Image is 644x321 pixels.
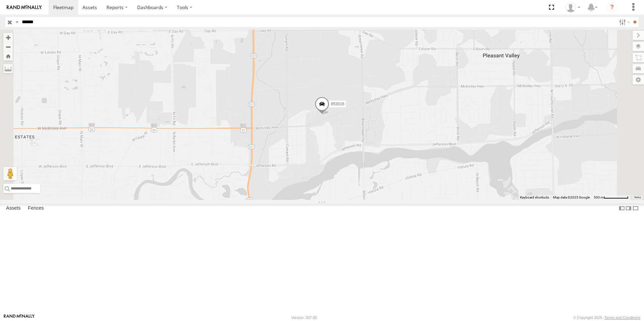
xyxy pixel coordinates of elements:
a: Terms (opens in new tab) [634,196,641,199]
button: Zoom out [3,42,13,51]
img: rand-logo.svg [7,5,42,10]
button: Zoom in [3,33,13,42]
div: Version: 307.00 [291,316,317,320]
button: Map Scale: 500 m per 70 pixels [592,195,631,200]
a: Visit our Website [4,314,35,321]
span: Map data ©2025 Google [553,195,590,199]
div: Kari Temple [563,2,583,12]
button: Drag Pegman onto the map to open Street View [3,167,17,180]
label: Dock Summary Table to the Right [625,204,632,213]
label: Search Filter Options [616,17,631,27]
button: Zoom Home [3,51,13,61]
label: Assets [3,204,24,213]
label: Fences [25,204,47,213]
a: Terms and Conditions [605,316,640,320]
button: Keyboard shortcuts [520,195,549,200]
label: Map Settings [633,75,644,84]
span: 500 m [594,195,604,199]
div: © Copyright 2025 - [573,316,640,320]
label: Dock Summary Table to the Left [618,204,625,213]
i: ? [607,2,617,13]
label: Hide Summary Table [632,204,639,213]
span: 853016 [331,102,344,107]
label: Measure [3,64,13,73]
label: Search Query [14,17,20,27]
